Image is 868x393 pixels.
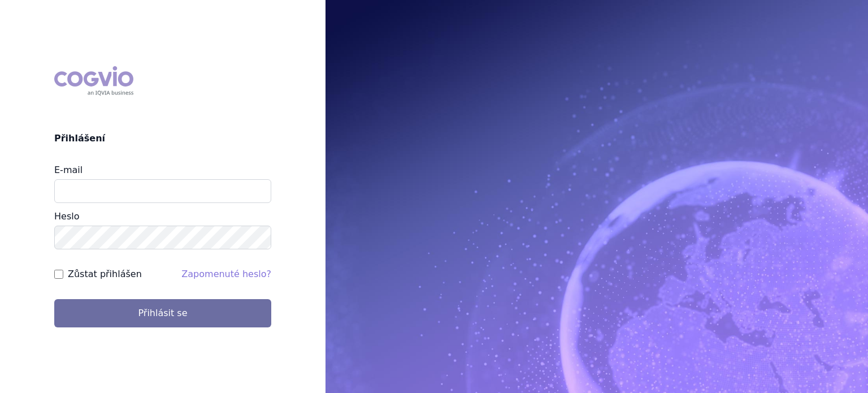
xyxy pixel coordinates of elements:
label: Zůstat přihlášen [68,267,142,281]
div: COGVIO [54,66,133,96]
button: Přihlásit se [54,299,271,327]
h2: Přihlášení [54,132,271,145]
label: E-mail [54,165,83,175]
a: Zapomenuté heslo? [181,269,271,279]
label: Heslo [54,211,79,222]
